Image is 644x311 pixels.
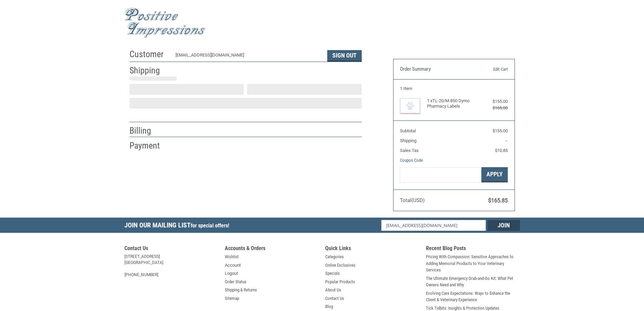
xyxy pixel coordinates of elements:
a: Edit Cart [473,66,508,73]
h5: Join Our Mailing List [124,218,233,235]
span: $165.85 [488,197,508,204]
span: -- [505,138,508,143]
a: Evolving Care Expectations: Ways to Enhance the Client & Veterinary Experience [426,290,520,303]
h2: Shipping [129,65,169,76]
a: Logout [225,270,238,277]
h5: Quick Links [325,245,419,253]
a: About Us [325,287,341,293]
span: Sales Tax [400,148,419,153]
button: Sign Out [327,50,362,62]
h5: Contact Us [124,245,218,253]
a: Account [225,262,241,269]
h2: Customer [129,49,169,60]
a: The Ultimate Emergency Grab-and-Go Kit: What Pet Owners Need and Why [426,275,520,288]
h2: Payment [129,140,169,151]
a: Blog [325,303,333,310]
span: $155.00 [493,128,508,133]
a: Specials [325,270,340,277]
span: $10.85 [495,148,508,153]
input: Email [381,220,486,231]
button: Apply [481,167,508,182]
h2: Billing [129,125,169,136]
a: Coupon Code [400,158,423,163]
a: Order Status [225,279,246,285]
address: [STREET_ADDRESS] [GEOGRAPHIC_DATA] [PHONE_NUMBER] [124,253,218,278]
span: Total (USD) [400,197,425,203]
h5: Accounts & Orders [225,245,319,253]
img: Positive Impressions [124,8,206,38]
a: Popular Products [325,279,355,285]
h5: Recent Blog Posts [426,245,520,253]
a: Sitemap [225,295,239,302]
a: Online Exclusives [325,262,355,269]
span: Shipping [400,138,416,143]
h3: Order Summary [400,66,473,73]
a: Shipping & Returns [225,287,257,293]
input: Join [487,220,520,231]
a: Pricing With Compassion: Sensitive Approaches to Adding Memorial Products to Your Veterinary Serv... [426,253,520,273]
h3: 1 Item [400,86,508,91]
a: Categories [325,253,344,260]
span: for special offers! [191,222,229,229]
input: Gift Certificate or Coupon Code [400,167,481,182]
div: $155.00 [481,98,508,105]
span: Subtotal [400,128,416,133]
a: Contact Us [325,295,344,302]
h4: 1 x TL-20/M-850 Dymo Pharmacy Labels [427,98,479,109]
a: Wishlist [225,253,239,260]
div: [EMAIL_ADDRESS][DOMAIN_NAME] [175,52,320,62]
div: $165.00 [481,105,508,111]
